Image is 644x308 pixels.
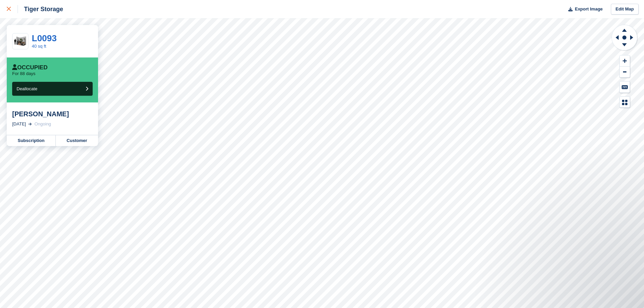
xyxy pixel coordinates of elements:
[7,135,56,146] a: Subscription
[13,35,28,47] img: 40-sqft-unit.jpg
[564,4,603,15] button: Export Image
[620,81,630,93] button: Keyboard Shortcuts
[611,4,639,15] a: Edit Map
[12,110,93,118] div: [PERSON_NAME]
[12,121,26,127] div: [DATE]
[34,121,51,127] div: Ongoing
[575,6,602,13] span: Export Image
[12,64,48,71] div: Occupied
[32,33,57,43] a: L0093
[56,135,98,146] a: Customer
[18,5,63,13] div: Tiger Storage
[32,44,46,49] a: 40 sq ft
[12,71,35,76] p: For 88 days
[620,97,630,108] button: Map Legend
[17,86,37,91] span: Deallocate
[12,82,93,96] button: Deallocate
[620,55,630,67] button: Zoom In
[28,123,32,125] img: arrow-right-light-icn-cde0832a797a2874e46488d9cf13f60e5c3a73dbe684e267c42b8395dfbc2abf.svg
[620,67,630,78] button: Zoom Out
